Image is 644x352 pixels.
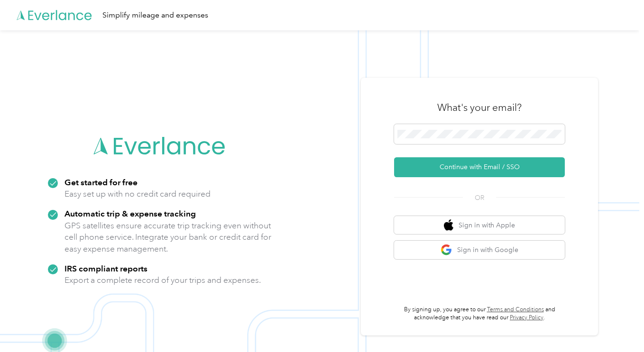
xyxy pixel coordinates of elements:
[64,263,147,273] strong: IRS compliant reports
[394,216,565,235] button: apple logoSign in with Apple
[444,219,453,231] img: apple logo
[510,314,543,321] a: Privacy Policy
[441,244,452,256] img: google logo
[394,157,565,177] button: Continue with Email / SSO
[394,241,565,259] button: google logoSign in with Google
[102,9,208,21] div: Simplify mileage and expenses
[463,193,496,203] span: OR
[64,274,261,286] p: Export a complete record of your trips and expenses.
[64,188,211,200] p: Easy set up with no credit card required
[64,220,272,255] p: GPS satellites ensure accurate trip tracking even without cell phone service. Integrate your bank...
[437,101,522,114] h3: What's your email?
[64,208,196,218] strong: Automatic trip & expense tracking
[394,306,565,322] p: By signing up, you agree to our and acknowledge that you have read our .
[487,306,544,313] a: Terms and Conditions
[64,177,138,187] strong: Get started for free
